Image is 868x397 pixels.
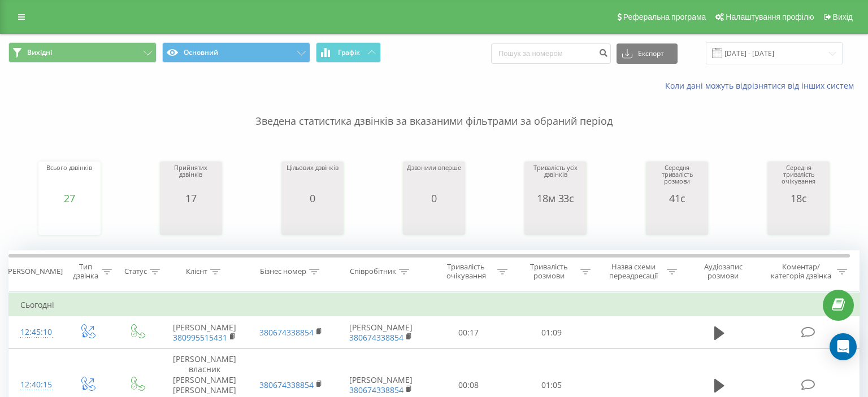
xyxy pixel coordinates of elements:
a: 380674338854 [349,385,403,395]
div: 12:40:15 [20,374,51,396]
td: [PERSON_NAME] [162,316,248,349]
div: Тривалість розмови [520,262,578,281]
div: 17 [163,193,219,204]
div: 0 [287,193,338,204]
div: 12:45:10 [20,321,51,343]
button: Експорт [617,43,678,64]
div: Всього дзвінків [46,164,92,193]
div: Прийнятих дзвінків [163,164,219,193]
td: Сьогодні [9,294,860,316]
button: Вихідні [8,42,157,63]
a: Коли дані можуть відрізнятися вiд інших систем [665,80,860,91]
div: Дзвонили вперше [407,164,461,193]
span: Вихід [833,12,853,21]
span: Реферальна програма [623,12,706,21]
td: [PERSON_NAME] [334,316,427,349]
a: 380674338854 [259,327,314,338]
div: Тривалість очікування [437,262,494,281]
p: Зведена статистика дзвінків за вказаними фільтрами за обраний період [8,91,860,129]
div: 41с [649,193,705,204]
td: 01:09 [510,316,593,349]
div: Тривалість усіх дзвінків [527,164,584,193]
div: Клієнт [186,267,207,277]
div: Коментар/категорія дзвінка [768,262,834,281]
div: Середня тривалість очікування [770,164,827,193]
div: 18м 33с [527,193,584,204]
div: Співробітник [350,267,396,277]
span: Графік [338,49,360,56]
a: 380674338854 [349,332,403,343]
a: 380674338854 [259,379,314,390]
div: Середня тривалість розмови [649,164,705,193]
span: Налаштування профілю [726,12,814,21]
div: Цільових дзвінків [287,164,338,193]
div: 18с [770,193,827,204]
div: [PERSON_NAME] [6,267,63,277]
div: Аудіозапис розмови [690,262,757,281]
a: 380995515431 [173,332,227,343]
div: 27 [46,193,92,204]
div: Тип дзвінка [72,262,99,281]
div: 0 [407,193,461,204]
td: 00:17 [427,316,510,349]
div: Open Intercom Messenger [830,333,857,360]
button: Графік [316,42,381,63]
input: Пошук за номером [491,43,611,64]
button: Основний [162,42,310,63]
div: Бізнес номер [260,267,306,277]
span: Вихідні [27,48,52,57]
div: Статус [124,267,147,277]
div: Назва схеми переадресації [604,262,664,281]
